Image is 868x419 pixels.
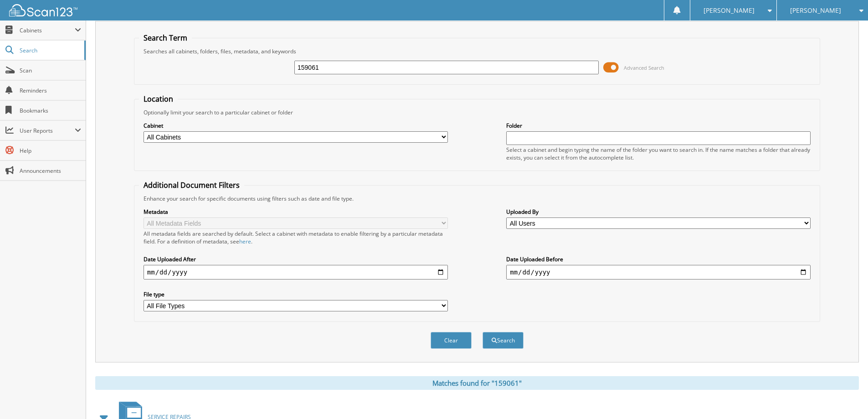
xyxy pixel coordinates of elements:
span: Bookmarks [20,107,81,114]
img: scan123-logo-white.svg [9,4,77,16]
div: Select a cabinet and begin typing the name of the folder you want to search in. If the name match... [506,146,811,161]
div: All metadata fields are searched by default. Select a cabinet with metadata to enable filtering b... [144,230,448,245]
span: Help [20,147,81,155]
span: User Reports [20,127,75,134]
legend: Search Term [139,33,192,43]
label: Date Uploaded After [144,255,448,263]
div: Matches found for "159061" [95,376,859,390]
div: Optionally limit your search to a particular cabinet or folder [139,109,815,116]
span: [PERSON_NAME] [704,8,755,13]
button: Clear [431,332,472,349]
input: end [506,265,811,279]
label: Cabinet [144,122,448,129]
legend: Location [139,94,178,104]
legend: Additional Document Filters [139,180,244,190]
button: Search [483,332,524,349]
label: Folder [506,122,811,129]
span: Announcements [20,167,81,175]
label: Uploaded By [506,208,811,216]
a: here [239,238,251,245]
span: [PERSON_NAME] [790,8,841,13]
label: Date Uploaded Before [506,255,811,263]
label: Metadata [144,208,448,216]
span: Cabinets [20,26,75,34]
div: Enhance your search for specific documents using filters such as date and file type. [139,195,815,202]
span: Advanced Search [624,64,664,71]
span: Search [20,47,80,54]
iframe: Chat Widget [822,375,868,419]
span: Scan [20,67,81,74]
input: start [144,265,448,279]
span: Reminders [20,87,81,94]
label: File type [144,290,448,298]
div: Searches all cabinets, folders, files, metadata, and keywords [139,47,815,55]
